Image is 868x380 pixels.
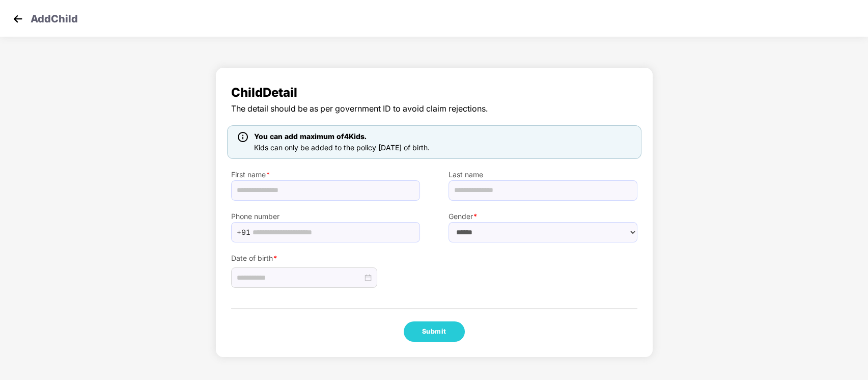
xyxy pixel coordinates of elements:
[231,253,420,264] label: Date of birth
[231,102,637,115] span: The detail should be as per government ID to avoid claim rejections.
[404,321,465,342] button: Submit
[231,211,420,222] label: Phone number
[449,211,637,222] label: Gender
[238,132,248,142] img: icon
[254,132,367,141] span: You can add maximum of 4 Kids.
[237,225,250,240] span: +91
[10,11,25,26] img: svg+xml;base64,PHN2ZyB4bWxucz0iaHR0cDovL3d3dy53My5vcmcvMjAwMC9zdmciIHdpZHRoPSIzMCIgaGVpZ2h0PSIzMC...
[231,83,637,102] span: Child Detail
[31,11,78,23] p: Add Child
[231,169,420,180] label: First name
[449,169,637,180] label: Last name
[254,143,430,152] span: Kids can only be added to the policy [DATE] of birth.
